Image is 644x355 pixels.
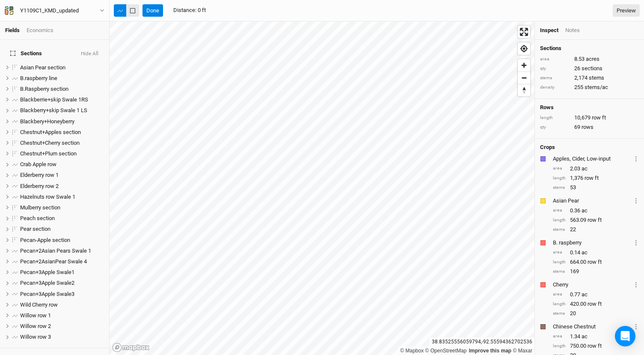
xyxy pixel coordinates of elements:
div: 20 [553,310,639,317]
div: Mulberry section [20,204,104,211]
div: 0.14 [553,249,639,257]
div: 169 [553,268,639,275]
span: Blackberrie+skip Swale 1RS [20,96,88,103]
div: Apples, Cider, Low-input [553,155,632,163]
button: Reset bearing to north [518,84,530,96]
button: Shortcut: 1 [114,4,127,17]
div: Pecan-Apple section [20,237,104,244]
button: Y1109C1_KMD_updated [4,6,105,15]
div: length [553,301,566,307]
div: area [553,291,566,298]
a: Mapbox [400,348,424,354]
div: qty [540,66,570,72]
span: row ft [592,114,606,122]
span: Peach section [20,215,55,221]
div: Pecan+3Apple Swale2 [20,280,104,286]
span: Pecan+3Apple Swale2 [20,280,74,286]
span: rows [582,123,594,131]
button: Crop Usage [633,280,639,289]
span: acres [586,55,599,63]
div: Elderberry row 2 [20,183,104,190]
div: 0.36 [553,207,639,215]
span: Pecan-Apple section [20,237,70,243]
span: Willow row 2 [20,323,51,329]
div: length [540,115,570,121]
div: density [540,84,570,91]
span: Pecan+3Apple Swale3 [20,291,74,297]
div: Chestnut+Apples section [20,129,104,136]
div: Blackbery+Honeyberry [20,118,104,125]
div: stems [553,227,566,233]
div: length [553,259,566,266]
div: area [553,165,566,172]
div: stems [540,75,570,81]
div: Willow row 3 [20,334,104,340]
span: ac [582,249,588,257]
div: 69 [540,123,639,131]
div: length [553,175,566,182]
span: ac [582,333,588,340]
div: 53 [553,184,639,191]
h4: Rows [540,104,639,111]
div: Open Intercom Messenger [615,326,635,346]
canvas: Map [110,21,534,355]
span: Elderberry row 1 [20,172,59,178]
span: row ft [588,342,602,350]
div: 26 [540,65,639,72]
div: B.raspberry line [20,75,104,82]
div: stems [553,268,566,275]
div: 2.03 [553,165,639,173]
span: Blackberry+skip Swale 1 LS [20,107,87,113]
button: Zoom in [518,59,530,72]
button: Shortcut: 2 [126,4,139,17]
div: 0.77 [553,291,639,298]
span: Pear section [20,226,50,232]
button: Crop Usage [633,196,639,206]
span: B.Raspberry section [20,86,68,92]
a: Preview [613,4,640,17]
div: 22 [553,226,639,233]
h4: Sections [540,45,639,52]
button: Enter fullscreen [518,26,530,38]
div: area [553,333,566,340]
span: ac [582,165,588,173]
span: stems/ac [585,84,608,91]
span: Chestnut+Apples section [20,129,81,135]
button: Crop Usage [633,322,639,331]
div: Pear section [20,226,104,233]
a: Maxar [513,348,532,354]
div: Pecan+3Apple Swale1 [20,269,104,276]
div: Willow row 2 [20,323,104,330]
div: Chestnut+Cherry section [20,140,104,146]
div: area [540,56,570,63]
button: Zoom out [518,72,530,84]
button: Find my location [518,42,530,55]
div: area [553,249,566,256]
span: Crab Apple row [20,161,56,167]
div: Chestnut+Plum section [20,150,104,157]
span: ac [582,291,588,298]
div: stems [553,185,566,191]
div: Distance : 0 ft [173,6,206,14]
span: Chestnut+Cherry section [20,140,80,146]
span: sections [582,65,602,72]
span: row ft [585,174,599,182]
span: row ft [588,258,602,266]
div: Cherry [553,281,632,289]
div: Pecan+3Apple Swale3 [20,291,104,298]
span: Blackbery+Honeyberry [20,118,74,125]
button: Done [142,4,163,17]
div: stems [553,310,566,317]
span: Elderberry row 2 [20,183,59,189]
span: row ft [588,300,602,308]
div: 1,376 [553,174,639,182]
div: Pecan+2Asian Pears Swale 1 [20,248,104,254]
div: Y1109C1_KMD_updated [20,6,79,15]
a: Improve this map [469,348,511,354]
div: length [553,343,566,349]
div: Crab Apple row [20,161,104,168]
span: Reset bearing to north [518,84,530,96]
div: 1.34 [553,333,639,340]
div: 2,174 [540,74,639,82]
